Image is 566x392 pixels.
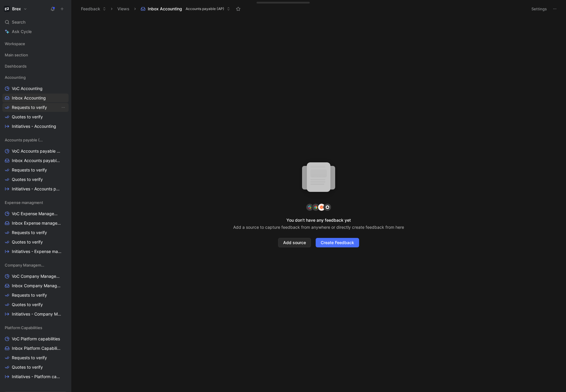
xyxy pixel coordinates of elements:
[12,211,61,217] span: VoC Expense Management
[12,230,47,236] span: Requests to verify
[2,84,69,93] a: VoC Accounting
[2,39,69,48] div: Workspace
[2,103,69,112] a: Requests to verifyView actions
[2,261,69,318] div: Company ManagementVoC Company ManagementInbox Company ManagementRequests to verifyQuotes to verif...
[12,364,43,370] span: Quotes to verify
[60,239,66,245] button: View actions
[2,50,69,59] div: Main section
[12,186,62,192] span: Initiatives - Accounts payable (AP)
[12,249,62,254] span: Initiatives - Expense management
[2,353,69,362] a: Requests to verify
[2,300,69,309] a: Quotes to verify
[2,27,69,36] a: Ask Cycle
[310,166,327,185] img: union-DK3My0bZ.svg
[148,6,182,12] span: Inbox Accounting
[61,211,67,217] button: View actions
[316,238,359,247] button: Create Feedback
[278,238,311,247] button: Add source
[5,74,26,80] span: Accounting
[60,302,66,308] button: View actions
[2,209,69,218] a: VoC Expense Management
[12,95,46,101] span: Inbox Accounting
[2,198,69,256] div: Expense managmentVoC Expense ManagementInbox Expense managementRequests to verifyQuotes to verify...
[12,345,61,351] span: Inbox Platform Capabilities
[12,292,47,298] span: Requests to verify
[12,239,43,245] span: Quotes to verify
[529,5,549,13] button: Settings
[4,6,10,12] img: Brex
[2,323,69,332] div: Platform Capabilities
[115,4,132,13] button: Views
[60,292,66,298] button: View actions
[12,114,43,120] span: Quotes to verify
[233,224,404,231] div: Add a source to capture feedback from anywhere or directly create feedback from here
[138,4,233,13] button: Inbox AccountingAccounts payable (AP)
[12,355,47,361] span: Requests to verify
[2,156,69,165] a: Inbox Accounts payable (AP)
[61,345,67,351] button: View actions
[5,52,28,58] span: Main section
[2,323,69,381] div: Platform CapabilitiesVoC Platform capabilitiesInbox Platform CapabilitiesRequests to verifyQuotes...
[12,6,21,12] h1: Brex
[2,135,69,144] div: Accounts payable (AP)
[12,104,47,110] span: Requests to verify
[60,364,66,370] button: View actions
[286,217,351,224] div: You don’t have any feedback yet
[61,374,67,380] button: View actions
[61,158,67,164] button: View actions
[2,147,69,156] a: VoC Accounts payable (AP)
[5,137,44,143] span: Accounts payable (AP)
[2,219,69,228] a: Inbox Expense management
[2,62,69,72] div: Dashboards
[2,94,69,102] a: Inbox Accounting
[12,167,47,173] span: Requests to verify
[60,114,66,120] button: View actions
[60,104,66,110] button: View actions
[12,311,62,317] span: Initiatives - Company Management
[12,123,56,129] span: Initiatives - Accounting
[2,50,69,61] div: Main section
[5,262,45,268] span: Company Management
[2,18,69,27] div: Search
[12,273,61,279] span: VoC Company Management
[2,198,69,207] div: Expense managment
[12,302,43,308] span: Quotes to verify
[60,86,66,92] button: View actions
[2,344,69,353] a: Inbox Platform Capabilities
[2,122,69,131] a: Initiatives - Accounting
[12,28,32,35] span: Ask Cycle
[61,148,67,154] button: View actions
[2,261,69,269] div: Company Management
[2,5,29,13] button: BrexBrex
[62,311,68,317] button: View actions
[60,336,66,342] button: View actions
[2,363,69,372] a: Quotes to verify
[2,334,69,343] a: VoC Platform capabilities
[12,158,61,164] span: Inbox Accounts payable (AP)
[61,220,67,226] button: View actions
[60,230,66,236] button: View actions
[5,325,42,331] span: Platform Capabilities
[321,239,354,246] span: Create Feedback
[12,374,61,380] span: Initiatives - Platform capabilities
[2,291,69,300] a: Requests to verify
[2,135,69,193] div: Accounts payable (AP)VoC Accounts payable (AP)Inbox Accounts payable (AP)Requests to verifyQuotes...
[2,372,69,381] a: Initiatives - Platform capabilities
[60,95,66,101] button: View actions
[5,63,27,69] span: Dashboards
[2,73,69,131] div: AccountingVoC AccountingInbox AccountingRequests to verifyView actionsQuotes to verifyInitiatives...
[2,228,69,237] a: Requests to verify
[283,239,306,246] span: Add source
[2,310,69,318] a: Initiatives - Company Management
[2,175,69,184] a: Quotes to verify
[5,41,25,47] span: Workspace
[2,166,69,174] a: Requests to verify
[2,247,69,256] a: Initiatives - Expense management
[186,6,224,12] span: Accounts payable (AP)
[12,336,60,342] span: VoC Platform capabilities
[12,19,25,26] span: Search
[260,0,288,3] div: Drop anything here to capture feedback
[78,4,109,13] button: Feedback
[62,186,68,192] button: View actions
[12,148,61,154] span: VoC Accounts payable (AP)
